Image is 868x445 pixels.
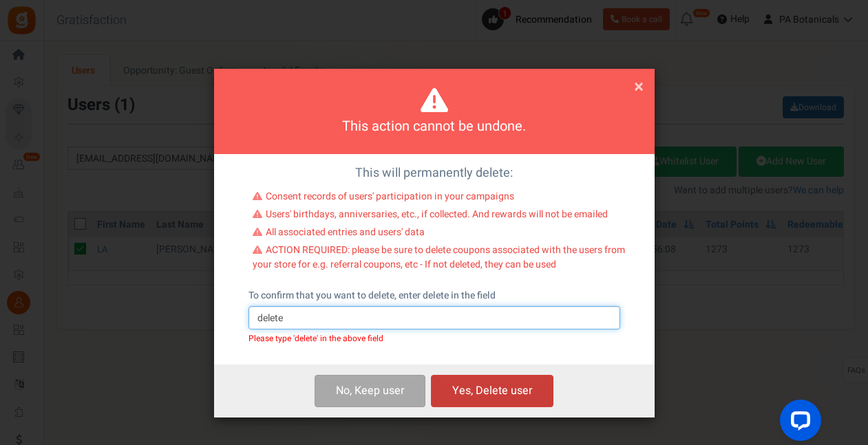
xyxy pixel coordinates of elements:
[253,190,625,208] li: Consent records of users' participation in your campaigns
[253,243,625,275] li: ACTION REQUIRED: please be sure to delete coupons associated with the users from your store for e...
[634,74,644,100] span: ×
[248,334,620,343] div: Please type 'delete' in the above field
[224,164,644,182] p: This will permanently delete:
[431,375,553,407] button: Yes, Delete user
[253,208,625,226] li: Users' birthdays, anniversaries, etc., if collected. And rewards will not be emailed
[248,289,496,303] label: To confirm that you want to delete, enter delete in the field
[315,375,425,407] button: No, Keep user
[248,306,620,329] input: delete
[253,226,625,243] li: All associated entries and users' data
[231,117,637,137] h4: This action cannot be undone.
